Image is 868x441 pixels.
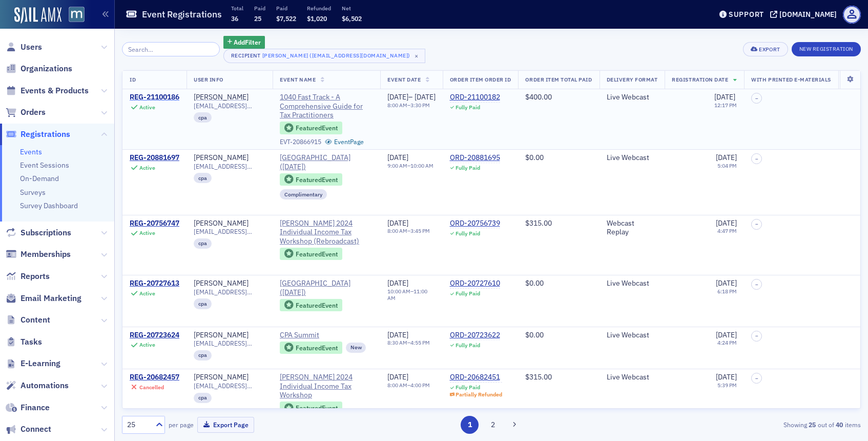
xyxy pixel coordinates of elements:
button: go back [7,4,26,24]
div: Active [139,165,155,171]
div: Complimentary [280,189,327,199]
a: 1040 Fast Track - A Comprehensive Guide for Tax Practitioners [280,93,373,120]
span: Finance [20,402,50,413]
a: [PERSON_NAME] 2024 Individual Income Tax Workshop [280,373,373,400]
div: – [387,288,436,302]
span: Registration Date [672,76,728,83]
div: – [387,382,430,389]
label: per page [169,420,194,429]
time: 5:04 PM [717,162,737,169]
a: [GEOGRAPHIC_DATA] ([DATE]) [280,153,373,171]
div: Glad to help, that was a weird one. Have a good one![PERSON_NAME] • 21h ago [8,270,168,303]
span: MACPA Town Hall (April 2025) [280,153,373,171]
a: REG-21100186 [130,93,179,102]
div: REG-20682457 [130,373,179,382]
span: $0.00 [525,278,544,288]
a: ORD-20756739 [450,219,500,228]
span: Events & Products [20,85,89,96]
p: Refunded [307,5,331,12]
span: – [755,282,758,288]
span: $400.00 [525,92,552,102]
div: On an order every time the order items are saved it recalculates the price, even if nothing was c... [8,149,168,222]
time: 6:18 PM [717,288,737,295]
div: Featured Event [280,248,342,260]
span: $7,522 [276,14,296,23]
div: I just spoke with [PERSON_NAME] and they were no changes or updates to the order. [37,98,197,141]
button: 2 [484,416,502,434]
div: [PERSON_NAME] [194,331,249,340]
button: Gif picker [49,336,57,344]
div: Fully Paid [456,104,480,111]
span: With Printed E-Materials [751,76,831,83]
div: cpa [194,298,212,309]
div: 25 [127,419,150,430]
span: Tasks [20,336,42,348]
div: Showing out of items [622,420,861,429]
div: Cancelled [139,384,164,391]
a: Connect [6,424,51,435]
a: ORD-20723622 [450,331,500,340]
span: 25 [254,14,261,23]
div: Fully Paid [456,384,480,391]
div: – [387,102,436,109]
span: [DATE] [716,372,737,382]
span: [DATE] [716,330,737,339]
span: [EMAIL_ADDRESS][DOMAIN_NAME] [194,288,265,296]
div: cpa [194,112,212,123]
div: – [387,228,430,234]
span: Event Date [387,76,421,83]
span: – [755,333,758,339]
span: Profile [843,6,861,24]
div: [DOMAIN_NAME] [779,10,837,19]
a: Memberships [6,249,71,260]
span: Delivery Format [607,76,658,83]
div: I just spoke with [PERSON_NAME] and they were no changes or updates to the order. [45,104,189,134]
time: 10:00 AM [387,288,410,295]
span: Orders [20,107,46,118]
a: [PERSON_NAME] [194,279,249,288]
a: REG-20881697 [130,153,179,163]
div: ORD-20682451 [450,373,503,382]
span: [DATE] [387,372,408,382]
time: 9:00 AM [387,162,407,169]
div: Fully Paid [456,290,480,297]
button: AddFilter [223,36,265,49]
time: 12:17 PM [714,102,737,109]
span: [DATE] [716,278,737,288]
input: Search… [122,42,220,56]
span: Users [20,42,42,53]
button: 1 [461,416,479,434]
a: [PERSON_NAME] [194,93,249,102]
div: Featured Event [280,402,342,414]
div: Live Webcast [607,331,658,340]
div: [PERSON_NAME] ([EMAIL_ADDRESS][DOMAIN_NAME]) [262,50,410,61]
a: Events & Products [6,85,89,96]
strong: 25 [807,420,818,429]
span: [DATE] [387,153,408,162]
span: Order Item Total Paid [525,76,592,83]
div: [PERSON_NAME] [194,153,249,163]
a: SailAMX [14,7,61,24]
p: Paid [276,5,296,12]
span: [DATE] [415,92,436,102]
div: [PERSON_NAME] [194,219,249,228]
div: – [387,93,436,102]
span: $0.00 [525,330,544,339]
span: [EMAIL_ADDRESS][DOMAIN_NAME] [194,228,265,235]
time: 3:30 PM [410,102,430,109]
span: [DATE] [714,92,735,102]
span: Automations [20,380,69,391]
div: Live Webcast [607,153,658,163]
time: 10:00 AM [410,162,433,169]
span: Registrations [20,129,70,140]
a: ORD-20727610 [450,279,500,288]
div: Justin says… [8,230,197,270]
div: Featured Event [296,405,338,411]
div: – [387,163,433,169]
div: I appreciate you good man as always! I will keep that in mind moving forward! [37,230,197,262]
time: 3:45 PM [410,227,430,234]
button: Export Page [197,417,254,433]
span: [EMAIL_ADDRESS][DOMAIN_NAME] [194,102,265,110]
